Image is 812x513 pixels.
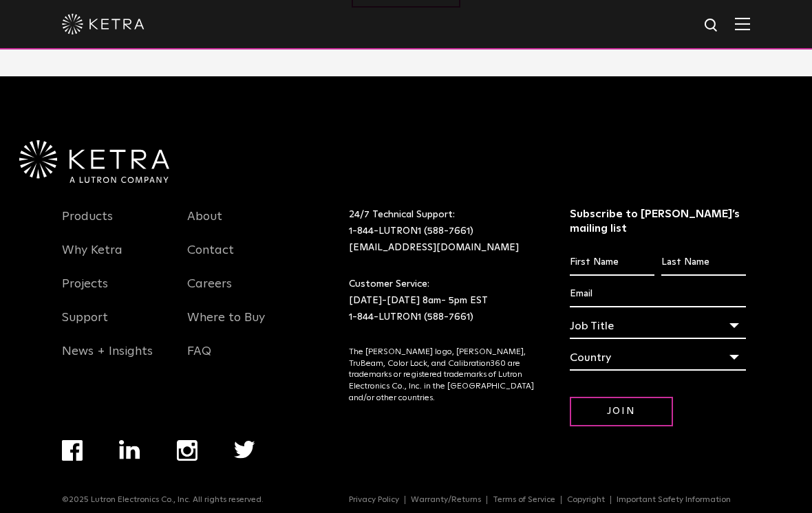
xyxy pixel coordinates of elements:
[735,17,750,30] img: Hamburger%20Nav.svg
[703,17,720,34] img: search icon
[62,440,83,461] img: facebook
[570,313,747,339] div: Job Title
[187,207,292,375] div: Navigation Menu
[349,226,473,236] a: 1-844-LUTRON1 (588-7661)
[349,207,535,256] p: 24/7 Technical Support:
[62,495,264,505] p: ©2025 Lutron Electronics Co., Inc. All rights reserved.
[343,496,405,504] a: Privacy Policy
[62,14,145,34] img: ketra-logo-2019-white
[62,243,122,274] a: Why Ketra
[177,440,197,461] img: instagram
[349,243,519,252] a: [EMAIL_ADDRESS][DOMAIN_NAME]
[661,250,746,276] input: Last Name
[187,310,265,342] a: Where to Buy
[62,344,153,375] a: News + Insights
[234,441,255,459] img: twitter
[349,495,750,505] div: Navigation Menu
[62,276,108,308] a: Projects
[570,207,747,236] h3: Subscribe to [PERSON_NAME]’s mailing list
[349,347,535,404] p: The [PERSON_NAME] logo, [PERSON_NAME], TruBeam, Color Lock, and Calibration360 are trademarks or ...
[570,250,654,276] input: First Name
[349,276,535,325] p: Customer Service: [DATE]-[DATE] 8am- 5pm EST
[62,310,108,342] a: Support
[119,440,140,459] img: linkedin
[570,397,673,426] input: Join
[487,496,562,504] a: Terms of Service
[570,281,747,307] input: Email
[62,440,291,495] div: Navigation Menu
[187,209,222,241] a: About
[570,345,747,371] div: Country
[62,207,167,375] div: Navigation Menu
[187,276,232,308] a: Careers
[349,312,473,322] a: 1-844-LUTRON1 (588-7661)
[187,344,211,375] a: FAQ
[611,496,736,504] a: Important Safety Information
[19,140,169,183] img: Ketra-aLutronCo_White_RGB
[187,243,234,274] a: Contact
[562,496,611,504] a: Copyright
[405,496,487,504] a: Warranty/Returns
[62,209,113,241] a: Products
